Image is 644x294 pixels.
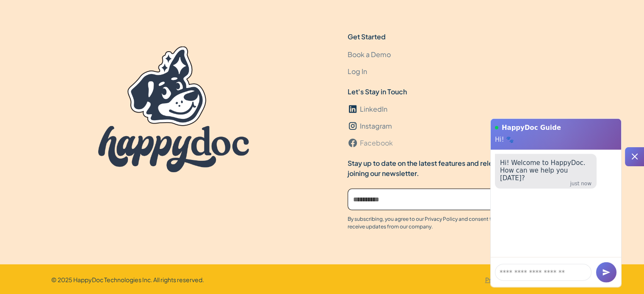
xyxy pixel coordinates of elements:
a: Log In [348,63,367,80]
div: Stay up to date on the latest features and releases by joining our newsletter. [348,158,517,179]
a: Instagram [348,118,392,135]
div: By subscribing, you agree to our Privacy Policy and consent to receive updates from our company. [348,215,509,231]
a: Privacy Policy [485,275,523,284]
div: Get Started [348,32,386,42]
a: Facebook [348,135,393,151]
div: © 2025 HappyDoc Technologies Inc. All rights reserved. [51,275,204,284]
div: Facebook [360,138,393,148]
div: Let's Stay in Touch [348,87,407,97]
a: Book a Demo [348,46,391,63]
form: Email Form [348,189,585,210]
div: Instagram [360,121,392,131]
a: LinkedIn [348,101,387,118]
div: LinkedIn [360,104,387,114]
img: HappyDoc Logo. [98,47,249,173]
